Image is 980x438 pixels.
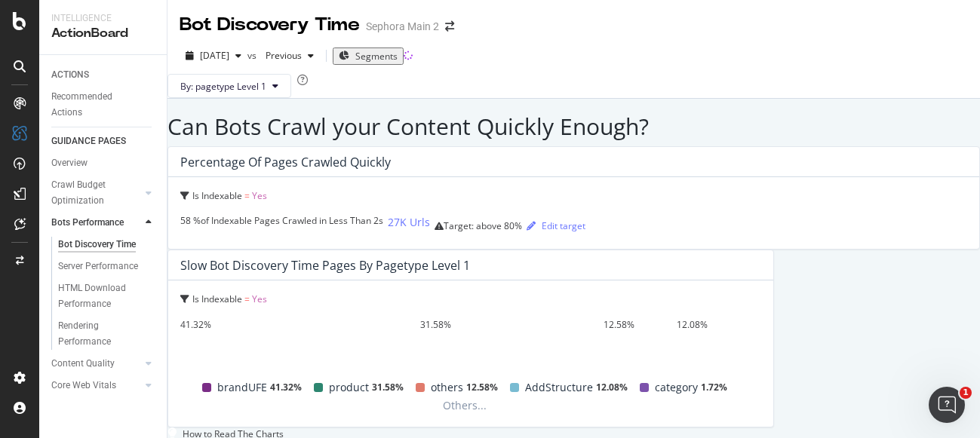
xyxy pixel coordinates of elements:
a: HTML Download Performance [58,280,156,312]
div: Percentage of Pages Crawled Quickly [180,155,391,170]
div: Bots Performance [51,215,124,231]
iframe: Intercom live chat [929,387,965,423]
a: Server Performance [58,259,156,274]
div: Slow Bot Discovery Time Pages by pagetype Level 1 [180,258,470,273]
a: Crawl Budget Optimization [51,177,141,209]
span: product [329,378,369,397]
span: 31.58% [372,378,404,397]
span: 12.08% [596,378,628,397]
span: By: pagetype Level 1 [180,80,266,93]
div: Sephora Main 2 [366,19,439,34]
div: Intelligence [51,12,155,25]
span: 41.32% [270,378,302,397]
div: 27K Urls [388,215,430,230]
div: 31.58% [420,318,451,331]
span: AddStructure [525,378,593,397]
button: By: pagetype Level 1 [167,74,291,98]
div: Bot Discovery Time [180,12,360,38]
div: Rendering Performance [58,318,143,350]
span: 58 % [180,214,201,227]
div: Bot Discovery Time [58,237,136,253]
span: = [244,293,250,305]
button: Segments [333,47,404,65]
div: Core Web Vitals [51,378,116,394]
a: Bot Discovery Time [58,237,156,253]
button: Edit target [522,219,590,233]
a: GUIDANCE PAGES [51,133,156,149]
span: 1.72% [701,378,727,397]
a: Bots Performance [51,215,141,231]
span: 1 [960,387,972,399]
div: warning label [435,219,522,232]
div: of Indexable Pages Crawled in Less Than 2s [180,214,383,227]
span: Target: above 80% [444,219,522,232]
span: = [244,189,250,202]
button: 27K Urls [383,214,435,237]
span: Is Indexable [192,293,242,305]
span: category [655,378,698,397]
span: Yes [252,189,267,202]
span: Is Indexable [192,189,242,202]
span: Yes [252,293,267,305]
span: others [431,378,463,397]
a: Core Web Vitals [51,378,141,394]
div: HTML Download Performance [58,280,146,312]
span: 12.58% [466,378,498,397]
a: Recommended Actions [51,89,156,121]
h2: Can Bots Crawl your Content Quickly Enough? [167,114,980,139]
div: 12.08% [677,318,708,331]
div: Overview [51,155,88,171]
button: [DATE] [180,44,247,68]
div: 41.32% [180,318,211,331]
a: Rendering Performance [58,318,156,350]
span: Segments [355,50,398,63]
span: brandUFE [217,378,267,397]
span: vs [247,49,260,62]
span: Previous [260,49,302,62]
div: 12.58% [604,318,634,331]
div: ACTIONS [51,67,89,83]
button: Previous [260,44,320,68]
div: Edit target [527,219,585,232]
div: Server Performance [58,259,138,274]
span: 2025 Jun. 12th [200,49,229,62]
a: Overview [51,155,156,171]
div: Crawl Budget Optimization [51,177,131,209]
span: Others... [437,397,493,415]
div: arrow-right-arrow-left [445,21,454,32]
div: ActionBoard [51,25,155,42]
a: Content Quality [51,356,141,372]
div: Content Quality [51,356,115,372]
a: ACTIONS [51,67,156,83]
div: Recommended Actions [51,89,142,121]
div: GUIDANCE PAGES [51,133,126,149]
